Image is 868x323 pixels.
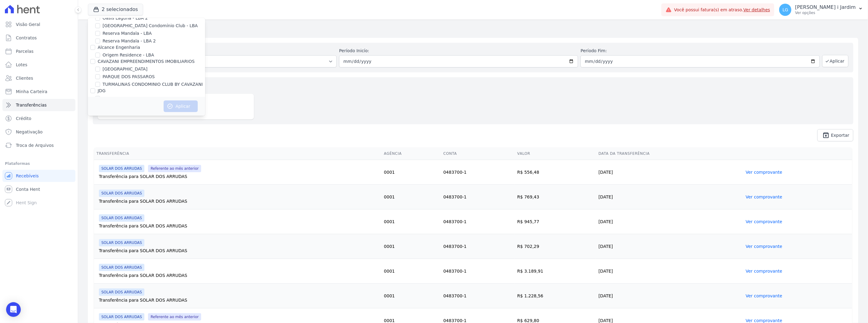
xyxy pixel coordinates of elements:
[148,313,201,321] span: Referente ao mês anterior
[823,132,830,139] i: unarchive
[99,248,379,254] div: Transferência para SOLAR DOS ARRUDAS
[596,147,743,160] th: Data da Transferência
[103,66,147,72] label: [GEOGRAPHIC_DATA]
[746,269,782,274] a: Ver comprovante
[2,170,75,182] a: Recebíveis
[743,7,770,12] a: Ver detalhes
[831,133,849,137] span: Exportar
[2,139,75,151] a: Troca de Arquivos
[2,99,75,111] a: Transferências
[441,185,515,209] td: 0483700-1
[795,10,856,15] p: Ver opções
[774,1,868,18] button: LG [PERSON_NAME] i Jardim Ver opções
[746,170,782,175] a: Ver comprovante
[99,297,379,303] div: Transferência para SOLAR DOS ARRUDAS
[441,284,515,308] td: 0483700-1
[99,165,144,172] span: SOLAR DOS ARRUDAS
[103,23,198,29] label: [GEOGRAPHIC_DATA] Condomínio Club - LBA
[382,185,441,209] td: 0001
[103,95,205,108] label: PARQUE DO CARMO JDG EMPREENDIMENTO IMOBILIARIO SPE LTDA
[382,209,441,234] td: 0001
[746,219,782,224] a: Ver comprovante
[822,55,848,67] button: Aplicar
[441,209,515,234] td: 0483700-1
[441,160,515,185] td: 0483700-1
[5,160,73,167] div: Plataformas
[16,102,47,108] span: Transferências
[596,209,743,234] td: [DATE]
[580,48,819,54] label: Período Fim:
[2,18,75,31] a: Visão Geral
[16,186,40,192] span: Conta Hent
[515,259,596,284] td: R$ 3.189,91
[441,234,515,259] td: 0483700-1
[382,160,441,185] td: 0001
[596,234,743,259] td: [DATE]
[99,289,144,296] span: SOLAR DOS ARRUDAS
[746,244,782,249] a: Ver comprovante
[98,88,106,93] label: JDG
[16,62,27,68] span: Lotes
[2,45,75,57] a: Parcelas
[98,45,140,50] label: Alcance Engenharia
[2,126,75,138] a: Negativação
[2,183,75,195] a: Conta Hent
[2,112,75,125] a: Crédito
[99,313,144,321] span: SOLAR DOS ARRUDAS
[94,147,382,160] th: Transferência
[441,259,515,284] td: 0483700-1
[103,15,148,21] label: Oasis Laguna - LBA 2
[16,48,34,54] span: Parcelas
[16,21,40,27] span: Visão Geral
[515,185,596,209] td: R$ 769,43
[16,35,37,41] span: Contratos
[382,147,441,160] th: Agência
[2,72,75,84] a: Clientes
[2,59,75,71] a: Lotes
[795,4,856,10] p: [PERSON_NAME] i Jardim
[16,173,39,179] span: Recebíveis
[99,198,379,204] div: Transferência para SOLAR DOS ARRUDAS
[99,223,379,229] div: Transferência para SOLAR DOS ARRUDAS
[16,89,47,95] span: Minha Carteira
[88,24,858,35] h2: Transferências
[382,284,441,308] td: 0001
[746,293,782,298] a: Ver comprovante
[88,4,143,15] button: 2 selecionados
[16,142,54,148] span: Troca de Arquivos
[103,81,203,88] label: TURMALINAS CONDOMINIO CLUB BY CAVAZANI
[99,214,144,222] span: SOLAR DOS ARRUDAS
[596,284,743,308] td: [DATE]
[746,318,782,323] a: Ver comprovante
[2,85,75,98] a: Minha Carteira
[382,234,441,259] td: 0001
[382,259,441,284] td: 0001
[596,160,743,185] td: [DATE]
[515,160,596,185] td: R$ 556,48
[817,129,853,141] a: unarchive Exportar
[164,100,198,112] button: Aplicar
[16,115,31,122] span: Crédito
[515,147,596,160] th: Valor
[99,173,379,180] div: Transferência para SOLAR DOS ARRUDAS
[515,234,596,259] td: R$ 702,29
[103,30,152,37] label: Reserva Mandala - LBA
[103,38,156,44] label: Reserva Mandala - LBA 2
[99,264,144,271] span: SOLAR DOS ARRUDAS
[515,209,596,234] td: R$ 945,77
[674,7,770,13] span: Você possui fatura(s) em atraso.
[98,59,195,64] label: CAVAZANI EMPREENDIMENTOS IMOBILIARIOS
[99,239,144,246] span: SOLAR DOS ARRUDAS
[103,52,154,58] label: Origem Residence - LBA
[339,48,578,54] label: Período Inicío:
[596,185,743,209] td: [DATE]
[16,129,43,135] span: Negativação
[99,190,144,197] span: SOLAR DOS ARRUDAS
[783,8,788,12] span: LG
[746,194,782,199] a: Ver comprovante
[515,284,596,308] td: R$ 1.228,56
[6,302,21,317] div: Open Intercom Messenger
[596,259,743,284] td: [DATE]
[16,75,33,81] span: Clientes
[99,272,379,278] div: Transferência para SOLAR DOS ARRUDAS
